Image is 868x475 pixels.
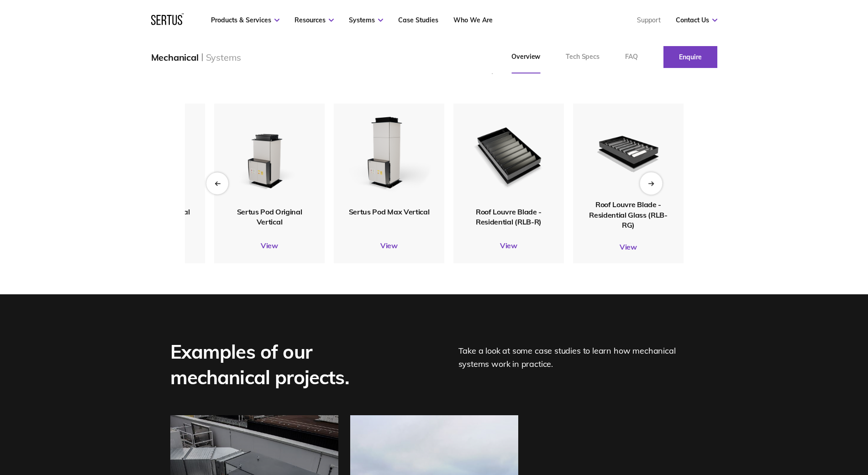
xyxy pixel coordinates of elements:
[663,46,717,68] a: Enquire
[676,16,717,24] a: Contact Us
[398,16,438,24] a: Case Studies
[453,16,493,24] a: Who We Are
[214,241,325,250] a: View
[612,41,651,73] a: FAQ
[637,16,661,24] a: Support
[458,339,698,390] div: Take a look at some case studies to learn how mechanical systems work in practice.
[334,241,444,250] a: View
[348,207,429,216] span: Sertus Pod Max Vertical
[206,172,228,194] div: Previous slide
[553,41,612,73] a: Tech Specs
[95,241,205,250] a: View
[151,52,199,63] div: Mechanical
[295,16,334,24] a: Resources
[476,207,542,226] span: Roof Louvre Blade - Residential (RLB-R)
[170,339,417,390] div: Examples of our mechanical projects.
[589,200,668,230] span: Roof Louvre Blade - Residential Glass (RLB-RG)
[453,241,564,250] a: View
[640,172,662,194] div: Next slide
[206,52,242,63] div: Systems
[349,16,383,24] a: Systems
[237,207,302,226] span: Sertus Pod Original Vertical
[573,242,684,251] a: View
[110,207,189,216] span: Sertus Pod Mini Vertical
[822,431,868,475] iframe: Chat Widget
[211,16,279,24] a: Products & Services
